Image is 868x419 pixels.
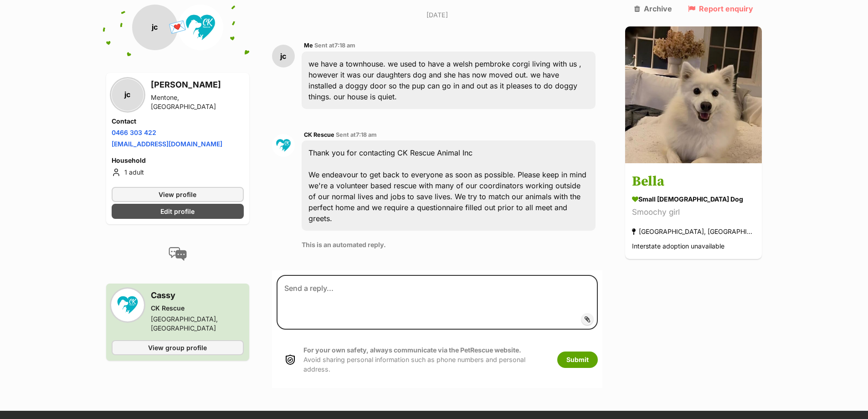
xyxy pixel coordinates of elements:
[151,304,244,313] div: CK Rescue
[112,140,222,148] a: [EMAIL_ADDRESS][DOMAIN_NAME]
[632,226,755,238] div: [GEOGRAPHIC_DATA], [GEOGRAPHIC_DATA]
[169,247,187,261] img: conversation-icon-4a6f8262b818ee0b60e3300018af0b2d0b884aa5de6e9bcb8d3d4eeb1a70a7c4.svg
[303,345,548,374] p: Avoid sharing personal information such as phone numbers and personal address.
[272,10,603,20] p: [DATE]
[625,26,762,163] img: Bella
[303,346,521,354] strong: For your own safety, always communicate via the PetRescue website.
[112,340,244,355] a: View group profile
[632,172,755,192] h3: Bella
[112,129,156,136] a: 0466 303 422
[625,165,762,259] a: Bella small [DEMOGRAPHIC_DATA] Dog Smoochy girl [GEOGRAPHIC_DATA], [GEOGRAPHIC_DATA] Interstate a...
[112,117,244,126] h4: Contact
[688,5,753,13] a: Report enquiry
[336,131,377,138] span: Sent at
[304,42,313,49] span: Me
[159,190,196,199] span: View profile
[112,167,244,178] li: 1 adult
[356,131,377,138] span: 7:18 am
[151,78,244,91] h3: [PERSON_NAME]
[632,195,755,204] div: small [DEMOGRAPHIC_DATA] Dog
[112,79,144,111] div: jc
[160,207,195,216] span: Edit profile
[302,240,596,249] p: This is an automated reply.
[112,187,244,202] a: View profile
[178,5,223,50] img: CK Rescue profile pic
[557,352,598,368] button: Submit
[112,289,144,321] img: CK Rescue profile pic
[132,5,178,50] div: jc
[632,243,724,250] span: Interstate adoption unavailable
[632,207,755,219] div: Smoochy girl
[272,45,295,67] div: jc
[314,42,355,49] span: Sent at
[151,93,244,111] div: Mentone, [GEOGRAPHIC_DATA]
[272,134,295,157] img: CK Rescue profile pic
[302,52,596,109] div: we have a townhouse. we used to have a welsh pembroke corgi living with us , however it was our d...
[334,42,355,49] span: 7:18 am
[112,204,244,219] a: Edit profile
[302,140,596,231] div: Thank you for contacting CK Rescue Animal Inc We endeavour to get back to everyone as soon as pos...
[151,289,244,302] h3: Cassy
[151,315,244,333] div: [GEOGRAPHIC_DATA], [GEOGRAPHIC_DATA]
[634,5,672,13] a: Archive
[167,18,188,37] span: 💌
[148,343,207,352] span: View group profile
[112,156,244,165] h4: Household
[304,131,334,138] span: CK Rescue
